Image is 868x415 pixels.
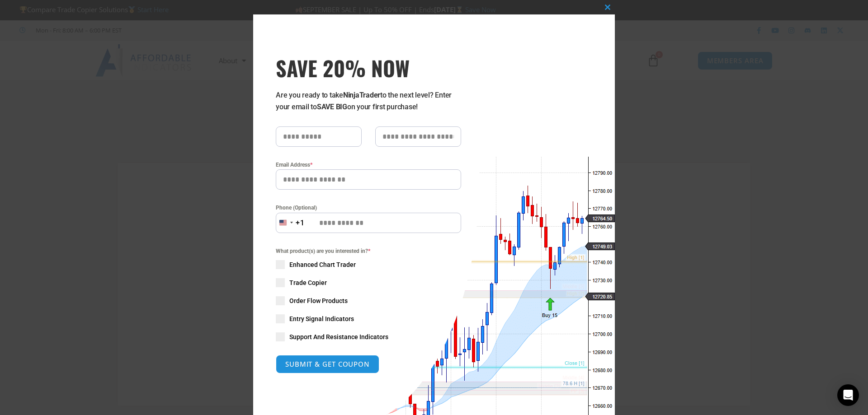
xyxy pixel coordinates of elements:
span: Support And Resistance Indicators [289,332,388,341]
span: What product(s) are you interested in? [276,247,461,256]
p: Are you ready to take to the next level? Enter your email to on your first purchase! [276,89,461,113]
label: Entry Signal Indicators [276,314,461,323]
label: Email Address [276,160,461,169]
label: Enhanced Chart Trader [276,260,461,269]
div: +1 [296,217,305,229]
label: Trade Copier [276,278,461,287]
span: Trade Copier [289,278,327,287]
label: Phone (Optional) [276,203,461,212]
label: Order Flow Products [276,296,461,305]
button: SUBMIT & GET COUPON [276,355,379,373]
span: Entry Signal Indicators [289,314,354,323]
span: Enhanced Chart Trader [289,260,356,269]
h3: SAVE 20% NOW [276,55,461,80]
button: Selected country [276,213,305,233]
span: Order Flow Products [289,296,348,305]
strong: SAVE BIG [317,103,347,111]
label: Support And Resistance Indicators [276,332,461,341]
strong: NinjaTrader [343,91,380,99]
div: Open Intercom Messenger [837,384,859,406]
